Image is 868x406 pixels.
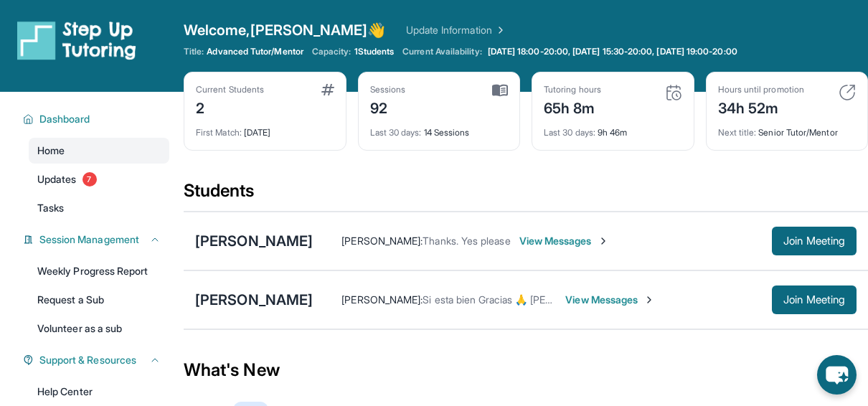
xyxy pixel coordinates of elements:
[565,293,655,307] span: View Messages
[718,118,857,138] div: Senior Tutor/Mentor
[544,84,601,95] div: Tutoring hours
[39,353,136,367] span: Support & Resources
[37,172,77,187] span: Updates
[184,20,386,40] span: Welcome, [PERSON_NAME] 👋
[341,293,423,306] span: [PERSON_NAME] :
[37,201,64,215] span: Tasks
[423,235,510,247] span: Thanks. Yes please
[195,290,313,310] div: [PERSON_NAME]
[196,127,242,138] span: First Match :
[492,84,508,97] img: card
[423,293,609,306] span: Si esta bien Gracias 🙏 [PERSON_NAME]
[485,46,740,57] a: [DATE] 18:00-20:00, [DATE] 15:30-20:00, [DATE] 19:00-20:00
[184,179,868,211] div: Students
[29,258,169,284] a: Weekly Progress Report
[643,294,655,306] img: Chevron-Right
[82,172,97,187] span: 7
[718,95,804,118] div: 34h 52m
[817,355,857,395] button: chat-button
[544,127,595,138] span: Last 30 days :
[196,84,264,95] div: Current Students
[665,84,682,101] img: card
[34,232,161,247] button: Session Management
[370,95,406,118] div: 92
[492,23,506,37] img: Chevron Right
[207,46,303,57] span: Advanced Tutor/Mentor
[184,339,868,402] div: What's New
[312,46,352,57] span: Capacity:
[29,138,169,164] a: Home
[402,46,481,57] span: Current Availability:
[488,46,737,57] span: [DATE] 18:00-20:00, [DATE] 15:30-20:00, [DATE] 19:00-20:00
[370,84,406,95] div: Sessions
[37,143,65,158] span: Home
[783,237,845,245] span: Join Meeting
[772,227,857,255] button: Join Meeting
[718,84,804,95] div: Hours until promotion
[544,118,682,138] div: 9h 46m
[29,287,169,313] a: Request a Sub
[839,84,856,101] img: card
[544,95,601,118] div: 65h 8m
[598,235,609,247] img: Chevron-Right
[184,46,204,57] span: Title:
[519,234,609,248] span: View Messages
[195,231,313,251] div: [PERSON_NAME]
[34,353,161,367] button: Support & Resources
[370,127,422,138] span: Last 30 days :
[34,112,161,126] button: Dashboard
[772,285,857,314] button: Join Meeting
[17,20,136,60] img: logo
[39,232,139,247] span: Session Management
[341,235,423,247] span: [PERSON_NAME] :
[718,127,757,138] span: Next title :
[196,118,334,138] div: [DATE]
[29,166,169,192] a: Updates7
[406,23,506,37] a: Update Information
[783,296,845,304] span: Join Meeting
[39,112,90,126] span: Dashboard
[29,195,169,221] a: Tasks
[354,46,395,57] span: 1 Students
[370,118,509,138] div: 14 Sessions
[29,379,169,405] a: Help Center
[29,316,169,341] a: Volunteer as a sub
[321,84,334,95] img: card
[196,95,264,118] div: 2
